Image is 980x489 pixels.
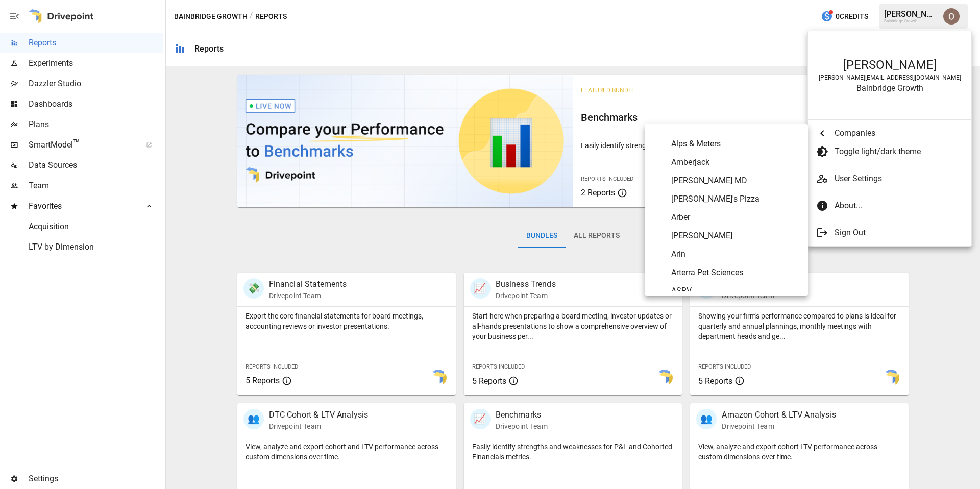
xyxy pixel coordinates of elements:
[671,193,800,205] span: [PERSON_NAME]'s Pizza
[835,173,963,185] span: User Settings
[671,266,800,279] span: Arterra Pet Sciences
[671,230,800,242] span: [PERSON_NAME]
[835,200,963,212] span: About...
[835,127,963,139] span: Companies
[835,145,963,158] span: Toggle light/dark theme
[835,227,963,239] span: Sign Out
[671,138,800,150] span: Alps & Meters
[671,156,800,168] span: Amberjack
[818,58,961,72] div: [PERSON_NAME]
[671,211,800,224] span: Arber
[818,74,961,81] div: [PERSON_NAME][EMAIL_ADDRESS][DOMAIN_NAME]
[671,175,800,187] span: [PERSON_NAME] MD
[671,248,800,260] span: Arin
[671,285,800,297] span: ASRV
[818,83,961,93] div: Bainbridge Growth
